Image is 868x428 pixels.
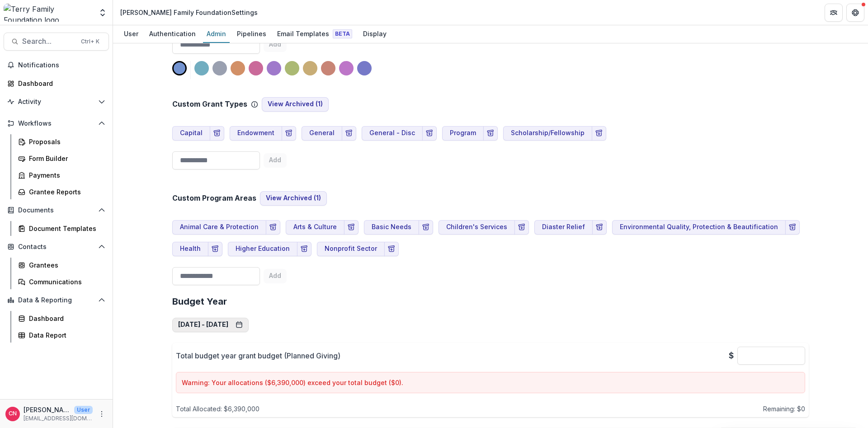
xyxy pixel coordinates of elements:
div: Carol Nieves [9,411,17,417]
button: [DATE] - [DATE] [172,318,249,332]
button: Diaster Relief [534,220,593,235]
h2: Custom Grant Types [172,100,247,108]
button: Archive Grant Type [483,126,498,141]
button: Archive Program Area [344,220,359,235]
button: Open Data & Reporting [4,293,109,307]
div: Grantees [29,260,102,270]
a: Admin [203,25,230,43]
a: Document Templates [14,221,109,236]
button: Archive Program Area [266,220,280,235]
div: Payments [29,170,102,180]
button: Open Documents [4,203,109,217]
button: Archive Grant Type [592,126,606,141]
div: Authentication [146,27,199,40]
button: Nonprofit Sector [317,242,385,256]
button: Health [172,242,208,256]
a: Proposals [14,134,109,149]
a: Display [359,25,390,43]
a: Grantee Reports [14,184,109,199]
button: Children's Services [439,220,515,235]
p: $ [729,349,734,362]
span: Contacts [18,243,94,251]
div: Email Templates [274,27,356,40]
img: Terry Family Foundation logo [4,4,93,22]
button: General [302,126,342,141]
div: Pipelines [233,27,270,40]
button: Get Help [846,4,864,22]
button: Archive Grant Type [210,126,224,141]
p: Warning: Your allocations ($ 6,390,000 ) exceed your total budget ($ 0 ). [182,378,799,387]
button: Archive Program Area [208,242,222,256]
nav: breadcrumb [117,6,261,19]
a: Authentication [146,25,199,43]
button: Open entity switcher [96,4,109,22]
button: Archive Program Area [384,242,399,256]
button: Archive Program Area [514,220,529,235]
button: Archive Grant Type [282,126,296,141]
a: Form Builder [14,151,109,166]
button: Scholarship/Fellowship [503,126,592,141]
button: Archive Grant Type [422,126,437,141]
div: Communications [29,277,102,287]
div: Data Report [29,330,102,340]
button: Open Contacts [4,240,109,254]
button: Archive Grant Type [342,126,356,141]
button: Archive Program Area [592,220,607,235]
button: Environmental Quality, Protection & Beautification [612,220,786,235]
span: Data & Reporting [18,296,94,304]
button: Program [442,126,484,141]
div: Dashboard [29,314,102,323]
button: Add [264,38,287,52]
h2: Budget Year [172,296,809,307]
button: Higher Education [228,242,297,256]
h2: Custom Program Areas [172,194,256,202]
span: Documents [18,207,94,214]
p: Total Allocated: $ 6,390,000 [176,404,259,414]
button: More [96,409,107,419]
a: Email Templates Beta [274,25,356,43]
p: [EMAIL_ADDRESS][DOMAIN_NAME] [24,414,93,423]
a: Communications [14,274,109,289]
button: Archive Program Area [297,242,311,256]
a: Grantees [14,258,109,273]
p: Remaining: $ 0 [763,404,805,414]
div: Admin [203,27,230,40]
a: Payments [14,168,109,183]
p: [PERSON_NAME] [24,405,71,414]
button: Capital [172,126,210,141]
p: User [74,406,93,414]
a: Pipelines [233,25,270,43]
button: Arts & Culture [286,220,344,235]
div: Form Builder [29,154,102,163]
button: View Archived (1) [260,191,327,206]
button: Archive Program Area [419,220,433,235]
a: Dashboard [14,311,109,326]
span: Beta [333,29,352,38]
div: Proposals [29,137,102,146]
button: Add [264,269,287,283]
button: Basic Needs [364,220,419,235]
a: Data Report [14,328,109,343]
button: View Archived (1) [262,97,329,112]
button: Partners [825,4,843,22]
div: Display [359,27,390,40]
button: Animal Care & Protection [172,220,266,235]
button: General - Disc [362,126,423,141]
button: Add [264,153,287,168]
div: [PERSON_NAME] Family Foundation Settings [120,8,258,17]
button: Endowment [230,126,282,141]
div: Document Templates [29,224,102,233]
div: Grantee Reports [29,187,102,197]
button: Archive Program Area [785,220,800,235]
p: Total budget year grant budget (Planned Giving) [176,350,340,361]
